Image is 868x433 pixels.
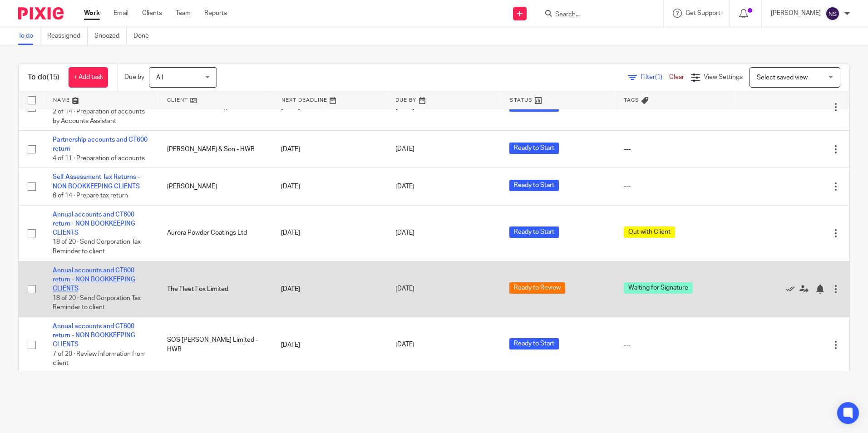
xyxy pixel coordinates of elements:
span: Ready to Start [509,338,559,349]
input: Search [554,11,636,19]
a: Snoozed [94,27,127,45]
a: Annual accounts and CT600 return - NON BOOKKEEPING CLIENTS [53,323,135,348]
span: (1) [655,74,662,80]
img: svg%3E [825,6,840,21]
td: [DATE] [272,317,386,373]
div: --- [624,182,726,191]
a: Annual accounts and CT600 return - NON BOOKKEEPING CLIENTS [53,212,135,236]
span: View Settings [704,74,743,80]
span: [DATE] [395,230,414,236]
span: 6 of 14 · Prepare tax return [53,192,128,199]
td: The Fleet Fox Limited [158,261,272,317]
a: Clear [669,74,684,80]
span: 7 of 20 · Review information from client [53,351,146,367]
a: Reassigned [47,27,88,45]
span: [DATE] [395,146,414,153]
td: [PERSON_NAME] [158,168,272,205]
div: --- [624,145,726,154]
a: Work [84,9,100,18]
p: [PERSON_NAME] [771,9,821,18]
td: [DATE] [272,261,386,317]
a: Annual accounts and CT600 return - NON BOOKKEEPING CLIENTS [53,267,135,292]
td: SOS [PERSON_NAME] Limited - HWB [158,317,272,373]
span: Filter [641,74,669,80]
div: --- [624,340,726,349]
span: [DATE] [395,286,414,292]
h1: To do [28,73,59,82]
span: Select saved view [757,74,808,81]
a: To do [18,27,40,45]
span: Ready to Start [509,226,559,238]
span: [DATE] [395,342,414,348]
p: Due by [124,73,144,82]
span: Ready to Start [509,180,559,191]
img: Pixie [18,7,64,20]
a: + Add task [69,67,108,88]
span: 2 of 14 · Preparation of accounts by Accounts Assistant [53,108,145,124]
span: [DATE] [395,183,414,190]
a: Mark as done [786,284,799,293]
a: Team [176,9,191,18]
span: Waiting for Signature [624,282,693,294]
span: Out with Client [624,226,675,238]
a: Clients [142,9,162,18]
span: Ready to Review [509,282,565,294]
td: [DATE] [272,131,386,168]
span: (15) [47,74,59,81]
td: [DATE] [272,205,386,261]
a: Email [113,9,128,18]
a: Partnership accounts and CT600 return [53,137,148,152]
span: 4 of 11 · Preparation of accounts [53,155,145,162]
a: Self Assessment Tax Returns - NON BOOKKEEPING CLIENTS [53,174,140,189]
td: [PERSON_NAME] & Son - HWB [158,131,272,168]
span: Tags [624,98,639,103]
span: Get Support [686,10,720,16]
span: 18 of 20 · Send Corporation Tax Reminder to client [53,295,141,311]
td: [DATE] [272,168,386,205]
td: Aurora Powder Coatings Ltd [158,205,272,261]
span: All [156,74,163,81]
a: Done [133,27,156,45]
span: 18 of 20 · Send Corporation Tax Reminder to client [53,239,141,255]
span: Ready to Start [509,143,559,154]
a: Reports [204,9,227,18]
